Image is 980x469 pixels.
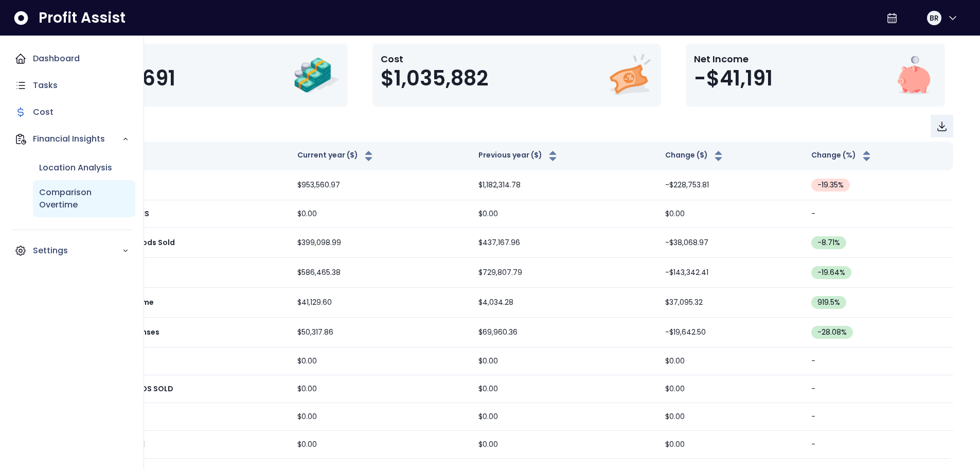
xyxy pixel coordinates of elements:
[930,13,939,23] span: BR
[289,228,470,258] td: $399,098.99
[289,375,470,403] td: $0.00
[803,403,953,431] td: -
[890,52,937,98] img: Net Income
[39,186,129,211] p: Comparison Overtime
[297,150,375,162] button: Current year ($)
[657,403,803,431] td: $0.00
[381,52,488,66] p: Cost
[33,53,80,65] p: Dashboard
[289,258,470,288] td: $586,465.38
[470,348,657,375] td: $0.00
[33,133,122,145] p: Financial Insights
[607,52,653,98] img: Cost
[470,375,657,403] td: $0.00
[289,431,470,459] td: $0.00
[657,200,803,228] td: $0.00
[289,170,470,200] td: $953,560.97
[657,288,803,318] td: $37,095.32
[803,431,953,459] td: -
[657,375,803,403] td: $0.00
[694,52,773,66] p: Net Income
[470,403,657,431] td: $0.00
[817,267,845,278] span: -19.64 %
[803,375,953,403] td: -
[289,200,470,228] td: $0.00
[381,66,488,91] span: $1,035,882
[657,348,803,375] td: $0.00
[289,288,470,318] td: $41,129.60
[817,237,840,248] span: -8.71 %
[39,162,112,174] p: Location Analysis
[289,318,470,348] td: $50,317.86
[470,431,657,459] td: $0.00
[33,106,54,118] p: Cost
[470,228,657,258] td: $437,167.96
[931,115,953,137] button: Download
[665,150,725,162] button: Change ($)
[817,297,840,308] span: 919.5 %
[803,200,953,228] td: -
[470,200,657,228] td: $0.00
[657,170,803,200] td: -$228,753.81
[657,431,803,459] td: $0.00
[803,348,953,375] td: -
[470,288,657,318] td: $4,034.28
[657,228,803,258] td: -$38,068.97
[470,258,657,288] td: $729,807.79
[817,327,847,338] span: -28.08 %
[470,318,657,348] td: $69,960.36
[33,79,58,92] p: Tasks
[657,318,803,348] td: -$19,642.50
[293,52,340,98] img: Revenue
[33,245,122,257] p: Settings
[470,170,657,200] td: $1,182,314.78
[478,150,559,162] button: Previous year ($)
[694,66,773,91] span: -$41,191
[657,258,803,288] td: -$143,342.41
[817,180,844,190] span: -19.35 %
[39,9,126,27] span: Profit Assist
[289,348,470,375] td: $0.00
[289,403,470,431] td: $0.00
[811,150,873,162] button: Change (%)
